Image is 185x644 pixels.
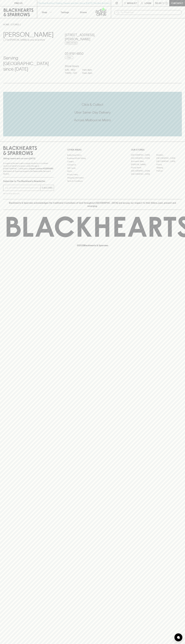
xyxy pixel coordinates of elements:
[67,153,118,157] a: Bottle Drop FAQ's
[67,170,118,173] a: FAQ's
[177,636,180,639] img: bubble-icon
[5,186,40,190] input: e.g. jane@blackheartsandsparrows.com.au
[121,10,180,15] input: Try "Pinot noir"
[156,163,182,166] a: Fitzroy
[3,55,58,72] h4: Serving [GEOGRAPHIC_DATA] since [DATE]
[131,153,156,157] a: [GEOGRAPHIC_DATA]
[67,160,118,163] a: Careers
[61,11,69,14] p: Tastings
[14,2,23,5] p: FIND US
[131,148,182,151] p: OUR STORES
[156,153,182,157] a: Braddon
[131,173,156,176] a: [GEOGRAPHIC_DATA]
[67,173,118,176] a: Privacy Policy
[65,41,78,45] a: Directions
[67,176,118,179] a: Shipping Information
[127,2,137,5] p: Wishlist
[65,71,78,75] p: THURS - SAT
[155,2,162,5] p: $0.00
[65,64,120,68] h6: Store Hours
[131,166,156,169] a: Fitzroy North
[156,169,182,173] a: Prahran
[11,23,19,26] a: STORES
[156,166,182,169] a: Geelong
[65,52,120,56] h5: 03 9191 4850
[37,6,56,18] button: Shop
[67,157,118,160] a: Business & Bulk Gifting
[145,2,151,5] p: Login
[166,2,167,4] p: 0
[131,157,156,160] a: [GEOGRAPHIC_DATA]
[6,38,45,41] p: Set [PERSON_NAME] as your local store
[82,68,95,71] p: 11am - 8pm
[131,163,156,166] a: [PERSON_NAME]
[3,110,182,115] h5: Uber Same-Day Delivery
[3,23,9,26] a: HOME
[65,68,78,71] p: SUN - WED
[156,157,182,160] a: [GEOGRAPHIC_DATA]
[3,180,54,183] p: Subscribe to The Blackhearts Newsletter
[65,56,73,59] a: Call
[3,157,54,160] p: Sibling owned and run since [DATE]
[3,118,182,122] h5: Across Melbourne Metro
[42,186,53,189] p: SUBSCRIBE
[67,148,118,151] p: OTHER AREAS
[67,163,118,166] a: Contact Us
[131,160,156,163] a: Brunswick West
[3,192,54,195] p: We will never spam you
[131,169,156,173] a: [GEOGRAPHIC_DATA]
[65,33,120,41] h5: [STREET_ADDRESS] , [PERSON_NAME]
[41,185,54,191] button: SUBSCRIBE
[67,179,118,183] a: Terms & Conditions
[82,71,95,75] p: 10am - 8pm
[3,102,182,107] h5: Click & Collect
[171,2,183,5] p: Checkout
[156,160,182,163] a: [GEOGRAPHIC_DATA]
[74,6,93,18] a: Stores
[42,11,47,14] p: Shop
[67,166,118,170] a: Gift Cards
[80,11,87,14] p: Stores
[5,201,180,208] p: Blackhearts & Sparrows acknowledges the traditional Custodians of land throughout [GEOGRAPHIC_DAT...
[29,167,53,170] strong: Liquor License #32064953
[3,162,54,175] p: It is against the law to sell or supply alcohol to, or to obtain alcohol on behalf of a person un...
[3,92,182,136] div: Call to action block
[56,6,74,18] a: Tastings
[3,31,58,38] h3: [PERSON_NAME]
